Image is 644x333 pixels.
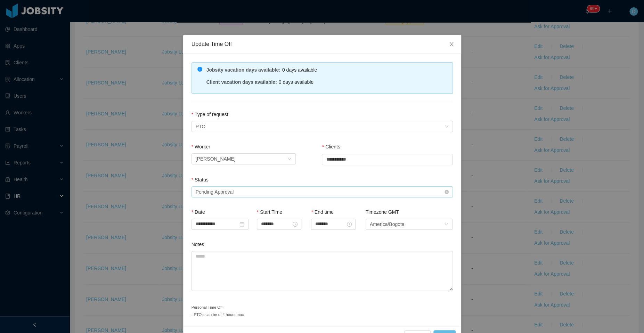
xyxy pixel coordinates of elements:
label: Notes [191,242,204,247]
label: Timezone GMT [366,209,399,215]
input: Start Time [257,219,301,230]
label: Clients [322,144,340,149]
label: Type of request [191,112,228,117]
textarea: Notes [191,251,453,291]
strong: Jobsity vacation days available : [206,67,280,73]
i: icon: close-circle [445,190,449,194]
i: icon: close [449,41,454,47]
i: icon: down [444,222,448,227]
i: icon: calendar [239,222,244,227]
button: Close [442,35,461,54]
label: Start Time [257,209,282,215]
div: Update Time Off [191,40,453,48]
i: icon: info-circle [197,67,202,72]
span: 0 days available [279,79,313,85]
label: Date [191,209,205,215]
i: icon: clock-circle [293,222,297,227]
div: Karla Roman [196,154,236,164]
div: PTO [196,121,206,132]
i: icon: clock-circle [347,222,352,227]
label: Worker [191,144,210,149]
strong: Client vacation days available : [206,79,277,85]
label: End time [311,209,334,215]
input: End time [311,219,356,230]
span: 0 days available [282,67,317,73]
small: Personal Time Off: - PTO's can be of 4 hours max [191,305,244,317]
label: Status [191,177,209,182]
div: Pending Approval [196,187,234,197]
div: America/Bogota [370,219,405,229]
